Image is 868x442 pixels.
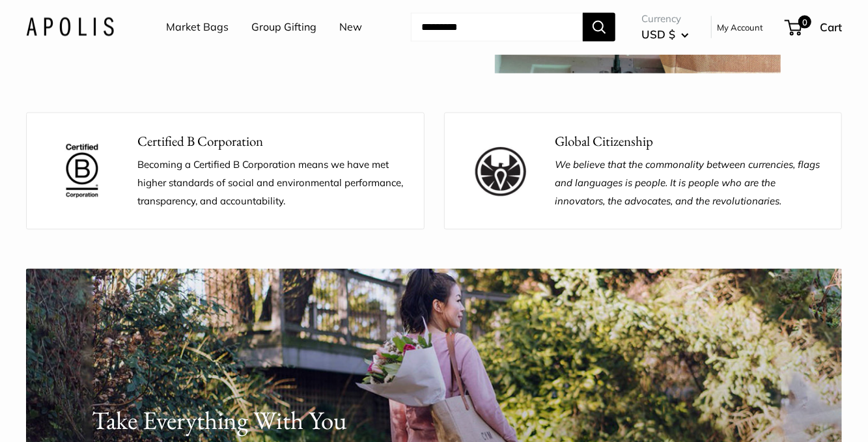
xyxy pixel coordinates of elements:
[641,24,689,45] button: USD $
[786,17,842,38] a: 0 Cart
[339,18,362,37] a: New
[137,131,404,152] p: Certified B Corporation
[555,159,820,208] em: We believe that the commonality between currencies, flags and languages is people. It is people w...
[251,18,316,37] a: Group Gifting
[555,131,822,152] p: Global Citizenship
[717,20,763,35] a: My Account
[137,156,404,211] p: Becoming a Certified B Corporation means we have met higher standards of social and environmental...
[798,16,811,29] span: 0
[641,27,675,41] span: USD $
[411,13,583,42] input: Search...
[583,13,615,42] button: Search
[92,402,817,439] h1: Take Everything With You
[26,18,114,36] img: Apolis
[641,10,689,28] span: Currency
[820,20,842,34] span: Cart
[166,18,229,37] a: Market Bags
